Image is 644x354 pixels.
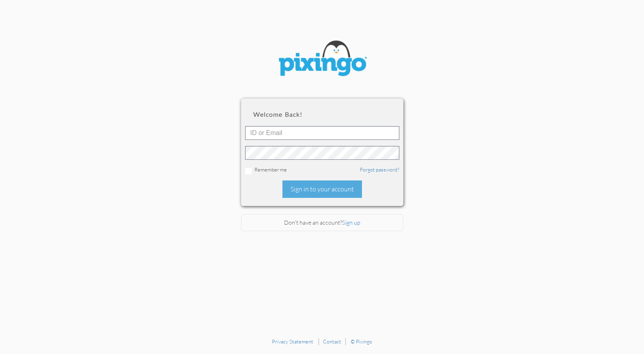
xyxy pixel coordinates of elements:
[245,166,399,174] div: Remember me
[282,180,362,198] div: Sign in to your account
[351,338,372,345] a: © Pixingo
[323,338,341,345] a: Contact
[342,219,360,226] a: Sign up
[360,166,399,173] a: Forgot password?
[253,111,391,118] h2: Welcome back!
[241,214,403,232] div: Don't have an account?
[245,126,399,140] input: ID or Email
[644,354,644,354] iframe: Chat
[274,36,371,82] img: pixingo logo
[272,338,313,345] a: Privacy Statement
